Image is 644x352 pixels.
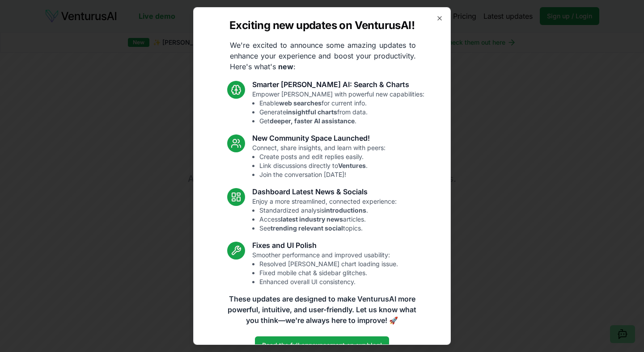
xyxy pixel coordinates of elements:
[338,162,366,169] strong: Ventures
[229,18,415,33] h2: Exciting new updates on VenturusAI!
[259,224,397,233] li: See topics.
[259,161,386,170] li: Link discussions directly to .
[252,143,386,179] p: Connect, share insights, and learn with peers:
[223,40,423,72] p: We're excited to announce some amazing updates to enhance your experience and boost your producti...
[281,215,343,223] strong: latest industry news
[222,293,422,326] p: These updates are designed to make VenturusAI more powerful, intuitive, and user-friendly. Let us...
[259,108,424,117] li: Generate from data.
[271,224,343,232] strong: trending relevant social
[259,260,398,268] li: Resolved [PERSON_NAME] chart loading issue.
[259,268,398,277] li: Fixed mobile chat & sidebar glitches.
[259,117,424,126] li: Get .
[324,206,366,214] strong: introductions
[252,186,397,197] h3: Dashboard Latest News & Socials
[259,99,424,108] li: Enable for current info.
[252,90,424,126] p: Empower [PERSON_NAME] with powerful new capabilities:
[252,133,386,143] h3: New Community Space Launched!
[259,215,397,224] li: Access articles.
[259,206,397,215] li: Standardized analysis .
[278,62,293,71] strong: new
[259,277,398,286] li: Enhanced overall UI consistency.
[279,99,322,107] strong: web searches
[252,240,398,251] h3: Fixes and UI Polish
[252,79,424,90] h3: Smarter [PERSON_NAME] AI: Search & Charts
[286,108,337,116] strong: insightful charts
[259,152,386,161] li: Create posts and edit replies easily.
[259,170,386,179] li: Join the conversation [DATE]!
[270,117,355,125] strong: deeper, faster AI assistance
[252,197,397,233] p: Enjoy a more streamlined, connected experience:
[252,251,398,286] p: Smoother performance and improved usability:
